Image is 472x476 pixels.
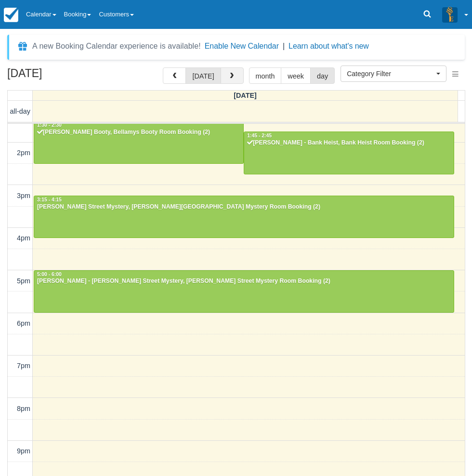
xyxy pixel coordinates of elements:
[442,7,458,22] img: A3
[32,40,201,52] div: A new Booking Calendar experience is available!
[34,270,454,313] a: 5:00 - 6:00[PERSON_NAME] - [PERSON_NAME] Street Mystery, [PERSON_NAME] Street Mystery Room Bookin...
[244,132,454,174] a: 1:45 - 2:45[PERSON_NAME] - Bank Heist, Bank Heist Room Booking (2)
[34,196,454,238] a: 3:15 - 4:15[PERSON_NAME] Street Mystery, [PERSON_NAME][GEOGRAPHIC_DATA] Mystery Room Booking (2)
[288,42,369,50] a: Learn about what's new
[37,197,62,202] span: 3:15 - 4:15
[17,447,30,455] span: 9pm
[37,278,451,285] div: [PERSON_NAME] - [PERSON_NAME] Street Mystery, [PERSON_NAME] Street Mystery Room Booking (2)
[17,319,30,327] span: 6pm
[234,92,257,99] span: [DATE]
[4,8,18,22] img: checkfront-main-nav-mini-logo.png
[10,107,30,115] span: all-day
[37,203,451,211] div: [PERSON_NAME] Street Mystery, [PERSON_NAME][GEOGRAPHIC_DATA] Mystery Room Booking (2)
[283,42,285,50] span: |
[347,69,434,79] span: Category Filter
[37,272,62,277] span: 5:00 - 6:00
[17,234,30,242] span: 4pm
[17,277,30,285] span: 5pm
[247,133,272,138] span: 1:45 - 2:45
[7,67,129,85] h2: [DATE]
[205,41,279,51] button: Enable New Calendar
[34,121,244,163] a: 1:30 - 2:30[PERSON_NAME] Booty, Bellamys Booty Room Booking (2)
[247,139,451,147] div: [PERSON_NAME] - Bank Heist, Bank Heist Room Booking (2)
[310,67,335,84] button: day
[17,149,30,157] span: 2pm
[281,67,311,84] button: week
[249,67,282,84] button: month
[341,66,446,82] button: Category Filter
[37,129,241,136] div: [PERSON_NAME] Booty, Bellamys Booty Room Booking (2)
[37,122,62,128] span: 1:30 - 2:30
[17,192,30,199] span: 3pm
[17,405,30,412] span: 8pm
[17,362,30,370] span: 7pm
[185,67,221,84] button: [DATE]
